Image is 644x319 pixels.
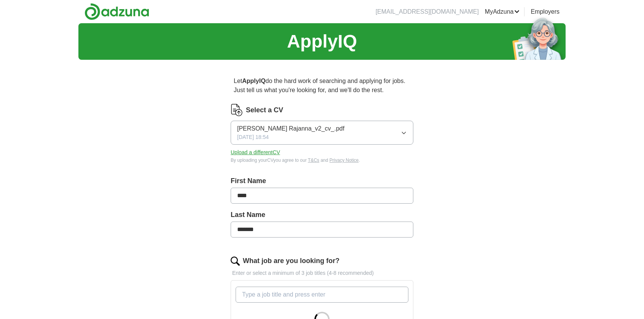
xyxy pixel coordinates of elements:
[376,7,479,16] li: [EMAIL_ADDRESS][DOMAIN_NAME]
[231,210,413,220] label: Last Name
[237,133,269,141] span: [DATE] 18:54
[246,105,283,115] label: Select a CV
[231,157,413,164] div: By uploading your CV you agree to our and .
[308,158,319,163] a: T&Cs
[287,28,357,55] h1: ApplyIQ
[237,124,344,133] span: [PERSON_NAME] Rajanna_v2_cv_.pdf
[231,269,413,277] p: Enter or select a minimum of 3 job titles (4-8 recommended)
[231,73,413,98] p: Let do the hard work of searching and applying for jobs. Just tell us what you're looking for, an...
[330,158,359,163] a: Privacy Notice
[231,257,240,266] img: search.png
[531,7,560,16] a: Employers
[231,148,280,156] button: Upload a differentCV
[231,176,413,186] label: First Name
[231,121,413,145] button: [PERSON_NAME] Rajanna_v2_cv_.pdf[DATE] 18:54
[243,256,340,266] label: What job are you looking for?
[242,78,265,84] strong: ApplyIQ
[236,287,408,303] input: Type a job title and press enter
[84,3,149,20] img: Adzuna logo
[485,7,520,16] a: MyAdzuna
[231,104,243,116] img: CV Icon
